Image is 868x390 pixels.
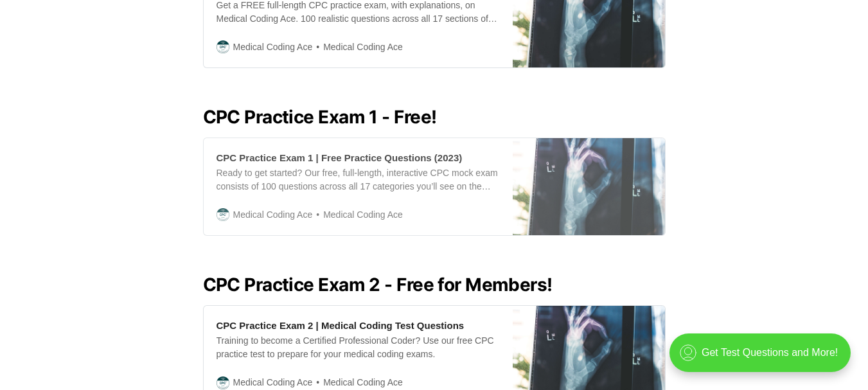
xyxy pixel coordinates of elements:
[203,137,666,236] a: CPC Practice Exam 1 | Free Practice Questions (2023)Ready to get started? Our free, full-length, ...
[217,334,500,361] div: Training to become a Certified Professional Coder? Use our free CPC practice test to prepare for ...
[659,327,868,390] iframe: portal-trigger
[217,319,465,332] div: CPC Practice Exam 2 | Medical Coding Test Questions
[233,40,313,54] span: Medical Coding Ace
[217,166,500,193] div: Ready to get started? Our free, full-length, interactive CPC mock exam consists of 100 questions ...
[312,208,403,222] span: Medical Coding Ace
[203,274,666,295] h2: CPC Practice Exam 2 - Free for Members!
[233,375,313,389] span: Medical Coding Ace
[217,151,463,164] div: CPC Practice Exam 1 | Free Practice Questions (2023)
[312,375,403,390] span: Medical Coding Ace
[203,107,666,127] h2: CPC Practice Exam 1 - Free!
[233,208,313,222] span: Medical Coding Ace
[312,40,403,55] span: Medical Coding Ace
